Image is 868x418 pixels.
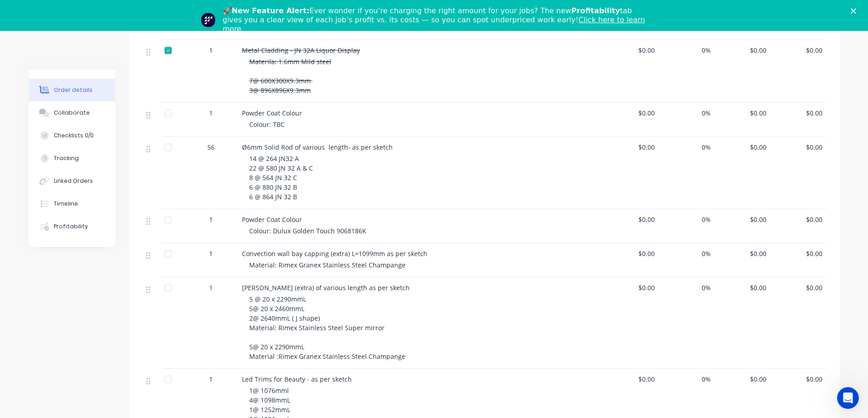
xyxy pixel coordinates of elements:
span: Convection wall bay capping (extra) L=1099mm as per sketch [242,249,427,258]
a: Click here to learn more. [223,15,645,33]
span: 1 [209,283,213,292]
span: 0% [662,283,711,292]
button: Timeline [29,192,115,215]
iframe: Intercom live chat [837,387,859,409]
div: Close [851,8,860,14]
span: 0% [662,374,711,384]
div: Linked Orders [54,177,93,185]
span: 1 [209,215,213,224]
button: Tracking [29,147,115,170]
span: Powder Coat Colour [242,215,302,224]
span: $0.00 [606,45,655,55]
span: Colour: Dulux Golden Touch 9068186K [249,227,366,235]
span: $0.00 [774,45,822,55]
span: Ø6mm Solid Rod of various length- as per sketch [242,143,393,151]
span: 0% [662,108,711,118]
span: $0.00 [774,374,822,384]
span: $0.00 [606,108,655,118]
span: 1 [209,249,213,258]
span: 14 @ 264 JN32 A 22 @ 580 JN 32 A & C 8 @ 564 JN 32 C 6 @ 880 JN 32 B 6 @ 864 JN 32 B [249,154,313,201]
span: Material: Rimex Granex Stainless Steel Champange [249,261,406,269]
span: $0.00 [718,215,767,224]
b: Profitability [571,6,620,15]
div: 🚀 Ever wonder if you’re charging the right amount for your jobs? The new tab gives you a clear vi... [223,6,653,34]
span: $0.00 [774,249,822,258]
div: Checklists 0/0 [54,131,94,140]
span: $0.00 [718,374,767,384]
span: 0% [662,142,711,152]
button: Collaborate [29,101,115,124]
span: $0.00 [718,45,767,55]
span: 1 [209,45,213,55]
span: $0.00 [606,283,655,292]
span: 1 [209,374,213,384]
span: 56 [207,142,215,152]
span: $0.00 [774,283,822,292]
div: Tracking [54,154,79,162]
span: [PERSON_NAME] (extra) of various length as per sketch [242,283,410,292]
span: $0.00 [606,215,655,224]
button: Order details [29,79,115,101]
span: $0.00 [718,142,767,152]
span: Metal Cladding - JN 32A Liquor Display [242,46,360,55]
span: $0.00 [606,142,655,152]
div: Order details [54,86,92,94]
span: $0.00 [718,108,767,118]
span: 1 [209,108,213,118]
div: Timeline [54,200,78,208]
span: Colour: TBC [249,120,285,129]
span: 0% [662,45,711,55]
span: $0.00 [718,283,767,292]
span: 0% [662,249,711,258]
span: $0.00 [774,108,822,118]
div: Collaborate [54,109,90,117]
span: $0.00 [718,249,767,258]
span: Powder Coat Colour [242,109,302,117]
span: 0% [662,215,711,224]
div: Profitability [54,222,88,231]
button: Linked Orders [29,170,115,192]
span: $0.00 [774,215,822,224]
span: Led Trims for Beauty - as per sketch [242,375,352,383]
span: $0.00 [606,374,655,384]
button: Checklists 0/0 [29,124,115,147]
span: Materila: 1.6mm Mild steel 7@ 600X300X9.3mm 3@ 896X896X9.3mm [249,57,331,95]
span: $0.00 [774,142,822,152]
button: Profitability [29,215,115,238]
img: Profile image for Team [201,13,216,27]
span: $0.00 [606,249,655,258]
b: New Feature Alert: [232,6,310,15]
span: 5 @ 20 x 2290mmL 5@ 20 x 2460mmL 2@ 2640mmL ( J shape) Material: Rimex Stainless Steel Super mirr... [249,295,406,361]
